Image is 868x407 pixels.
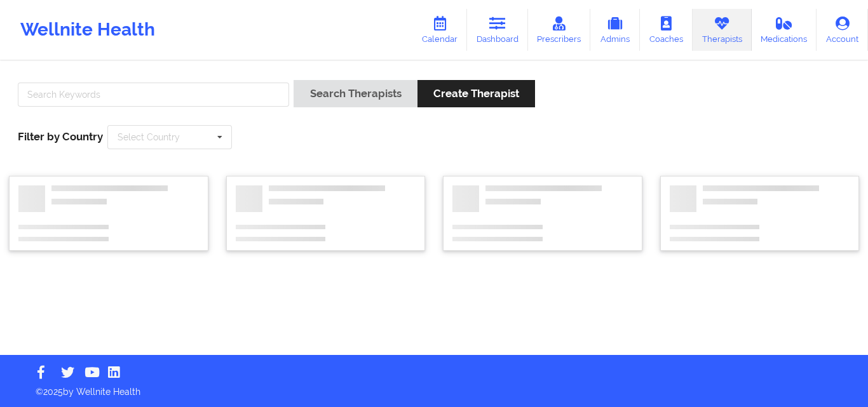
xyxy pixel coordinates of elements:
[118,133,180,142] div: Select Country
[640,9,693,51] a: Coaches
[528,9,591,51] a: Prescribers
[590,9,640,51] a: Admins
[817,9,868,51] a: Account
[27,377,841,398] p: © 2025 by Wellnite Health
[18,83,289,107] input: Search Keywords
[752,9,817,51] a: Medications
[693,9,752,51] a: Therapists
[412,9,467,51] a: Calendar
[417,80,535,107] button: Create Therapist
[294,80,417,107] button: Search Therapists
[467,9,528,51] a: Dashboard
[18,130,103,143] span: Filter by Country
